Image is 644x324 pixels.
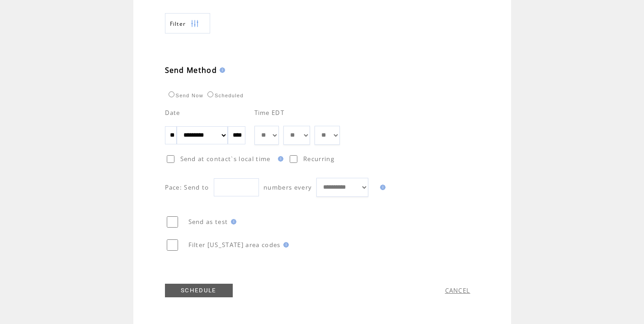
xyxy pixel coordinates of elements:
img: help.gif [217,67,225,73]
a: CANCEL [445,286,470,295]
img: help.gif [281,242,289,248]
span: Recurring [303,155,334,163]
span: numbers every [263,183,312,191]
span: Pace: Send to [165,183,209,191]
span: Show filters [170,20,186,28]
a: SCHEDULE [165,284,233,297]
span: Time EDT [254,109,285,117]
img: help.gif [377,185,385,190]
label: Scheduled [205,93,244,98]
input: Scheduled [207,91,213,97]
span: Send as test [188,218,228,226]
input: Send Now [169,91,174,97]
span: Send Method [165,65,217,75]
img: help.gif [228,219,236,224]
span: Send at contact`s local time [180,155,271,163]
label: Send Now [166,93,203,98]
span: Date [165,109,180,117]
img: help.gif [275,156,283,162]
img: filters.png [191,14,199,34]
span: Filter [US_STATE] area codes [188,241,281,249]
a: Filter [165,13,210,33]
